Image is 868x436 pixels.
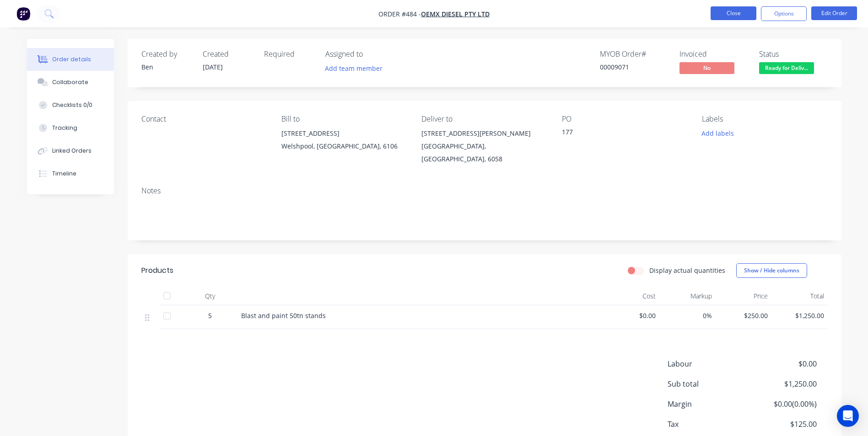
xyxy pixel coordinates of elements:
button: Close [711,6,756,20]
span: Ready for Deliv... [759,62,814,74]
div: MYOB Order # [600,50,669,58]
div: [STREET_ADDRESS] [281,127,407,140]
span: $0.00 [607,311,656,320]
div: Invoiced [679,50,748,58]
span: $0.00 ( 0.00 %) [749,399,816,409]
div: Notes [141,186,828,195]
div: Price [716,287,772,305]
button: Ready for Deliv... [759,62,814,76]
div: Timeline [52,170,76,178]
span: Margin [668,399,749,409]
div: Linked Orders [52,147,92,155]
div: 177 [562,127,676,140]
div: Markup [659,287,716,305]
div: Created by [141,50,192,58]
button: Show / Hide columns [736,263,807,278]
div: Total [771,287,828,305]
span: $125.00 [749,419,816,430]
div: Bill to [281,115,407,123]
label: Display actual quantities [649,266,725,275]
div: PO [562,115,687,123]
span: $250.00 [719,311,768,320]
span: $1,250.00 [749,378,816,389]
div: Deliver to [421,115,547,123]
div: Order details [52,55,91,64]
span: No [679,62,734,74]
span: [DATE] [203,63,223,71]
div: Open Intercom Messenger [837,405,859,427]
div: [STREET_ADDRESS]Welshpool, [GEOGRAPHIC_DATA], 6106 [281,127,407,156]
div: [STREET_ADDRESS][PERSON_NAME][GEOGRAPHIC_DATA], [GEOGRAPHIC_DATA], 6058 [421,127,547,165]
span: Blast and paint 50tn stands [241,311,326,320]
button: Add labels [697,127,739,139]
button: Options [761,6,807,21]
span: Tax [668,419,749,430]
button: Edit Order [811,6,857,20]
div: Qty [183,287,237,305]
button: Timeline [27,162,114,185]
span: 5 [208,311,212,320]
button: Checklists 0/0 [27,94,114,117]
button: Collaborate [27,71,114,94]
span: Labour [668,358,749,369]
div: Created [203,50,253,58]
a: OEMX Diesel Pty Ltd [421,10,490,18]
div: Tracking [52,124,77,132]
div: Ben [141,62,192,72]
span: 0% [663,311,712,320]
button: Add team member [320,62,387,74]
button: Order details [27,48,114,71]
img: Factory [16,7,30,21]
div: Required [264,50,314,58]
div: Contact [141,115,267,123]
button: Add team member [325,62,388,74]
div: Welshpool, [GEOGRAPHIC_DATA], 6106 [281,140,407,153]
div: Assigned to [325,50,417,58]
button: Tracking [27,117,114,139]
div: [STREET_ADDRESS][PERSON_NAME] [421,127,547,140]
span: $1,250.00 [775,311,824,320]
span: Order #484 - [378,10,421,18]
span: Sub total [668,378,749,389]
div: 00009071 [600,62,669,72]
div: Checklists 0/0 [52,101,92,109]
div: Collaborate [52,78,88,86]
button: Linked Orders [27,139,114,162]
div: Products [141,265,173,276]
div: [GEOGRAPHIC_DATA], [GEOGRAPHIC_DATA], 6058 [421,140,547,165]
div: Cost [604,287,660,305]
div: Status [759,50,828,58]
span: $0.00 [749,358,816,369]
div: Labels [702,115,827,123]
